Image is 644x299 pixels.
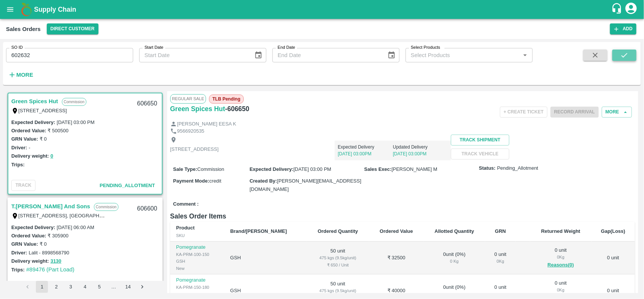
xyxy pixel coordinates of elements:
label: End Date [278,45,295,51]
span: TLB Pending [209,95,244,104]
p: [PERSON_NAME] EESA K [177,121,236,128]
button: Reasons(0) [536,261,586,270]
b: Brand/[PERSON_NAME] [230,228,287,234]
button: Select DC [47,23,98,34]
div: SKU [176,232,218,239]
b: GRN [495,228,506,234]
input: End Date [272,48,381,62]
div: KA-PRM-100-150 [176,251,218,258]
div: 475 kgs (9.5kg/unit) [312,254,363,261]
label: Select Products [411,45,440,51]
button: Open [520,50,530,60]
label: Driver: [11,145,27,150]
label: Delivery weight: [11,153,49,159]
a: Supply Chain [34,4,611,15]
label: Trips: [11,162,25,167]
div: account of current user [624,2,638,17]
button: More [6,68,35,81]
p: Expected Delivery [338,144,393,150]
div: … [108,284,120,291]
label: ₹ 500500 [48,128,68,133]
label: Delivery weight: [11,258,49,264]
button: open drawer [2,1,19,18]
div: 0 Kg [429,291,479,298]
label: Sale Type : [173,166,197,172]
label: Expected Delivery : [249,166,293,172]
label: ₹ 0 [40,241,47,247]
div: GSH [176,258,218,265]
span: credit [209,178,221,184]
label: [STREET_ADDRESS], [GEOGRAPHIC_DATA], [GEOGRAPHIC_DATA], 221007, [GEOGRAPHIC_DATA] [18,212,247,218]
p: Pomegranate [176,277,218,284]
a: Green Spices Hut [11,96,58,106]
b: Gap(Loss) [601,228,625,234]
a: T.[PERSON_NAME] And Sons [11,201,90,211]
p: Pomegranate [176,244,218,251]
label: Driver: [11,250,27,256]
span: Pending_Allotment [497,165,538,172]
div: Sales Orders [6,24,41,34]
div: 0 Kg [491,291,510,298]
label: Comment : [173,201,199,208]
label: Expected Delivery : [11,119,55,125]
td: 50 unit [306,242,369,274]
label: Trips: [11,267,25,273]
label: Start Date [144,45,163,51]
label: [STREET_ADDRESS] [18,108,67,113]
b: Ordered Quantity [318,228,358,234]
img: logo [19,2,34,17]
button: Go to page 4 [79,281,91,293]
label: Payment Mode : [173,178,209,184]
p: [DATE] 03:00PM [338,150,393,157]
label: Ordered Value: [11,128,46,133]
label: ₹ 305900 [48,233,68,239]
div: 0 unit ( 0 %) [429,284,479,298]
h6: - 606650 [225,104,249,114]
span: [DATE] 03:00 PM [294,166,331,172]
div: 0 unit ( 0 %) [429,251,479,265]
label: [DATE] 03:00 PM [57,119,94,125]
div: 0 Kg [491,258,510,265]
b: Product [176,225,195,231]
input: Enter SO ID [6,48,133,62]
span: [PERSON_NAME][EMAIL_ADDRESS][DOMAIN_NAME] [249,178,361,192]
div: 0 unit [491,251,510,265]
div: ₹ 650 / Unit [312,262,363,268]
div: 0 Kg [429,258,479,265]
label: Status: [479,165,496,172]
b: Allotted Quantity [435,228,474,234]
div: 0 Kg [536,254,586,260]
button: Go to page 3 [65,281,77,293]
button: page 1 [36,281,48,293]
td: 0 unit [592,242,635,274]
b: Returned Weight [541,228,581,234]
div: 475 kgs (9.5kg/unit) [312,287,363,294]
div: KA-PRM-150-180 [176,284,218,291]
a: Green Spices Hut [170,104,225,114]
td: GSH [224,242,306,274]
input: Select Products [408,50,518,60]
button: Go to page 5 [93,281,105,293]
button: Choose date [384,48,399,62]
button: Go to page 14 [122,281,134,293]
label: - [29,145,30,150]
div: customer-support [611,3,624,16]
button: Go to next page [136,281,148,293]
label: Ordered Value: [11,233,46,239]
button: More [602,107,632,118]
span: Commission [197,166,224,172]
p: Updated Delivery [393,144,448,150]
label: GRN Value: [11,241,38,247]
button: 0 [51,152,53,161]
button: Add [610,23,636,34]
button: Track Shipment [451,135,509,146]
p: [DATE] 03:00PM [393,150,448,157]
button: 3130 [51,257,61,266]
a: #89476 (Part Load) [26,266,74,273]
div: 606650 [132,95,161,113]
label: Expected Delivery : [11,225,55,230]
nav: pagination navigation [20,281,149,293]
div: 0 unit [536,247,586,270]
label: ₹ 0 [40,136,47,142]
